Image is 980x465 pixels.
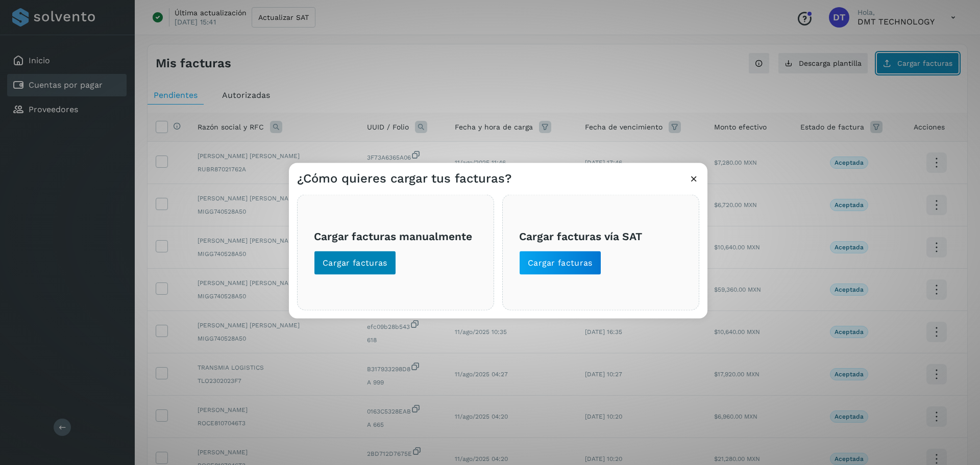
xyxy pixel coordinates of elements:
span: Cargar facturas [528,257,593,269]
h3: ¿Cómo quieres cargar tus facturas? [297,171,511,186]
span: Cargar facturas [323,257,387,269]
button: Cargar facturas [519,251,601,275]
button: Cargar facturas [314,251,396,275]
h3: Cargar facturas vía SAT [519,229,682,242]
h3: Cargar facturas manualmente [314,229,477,242]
